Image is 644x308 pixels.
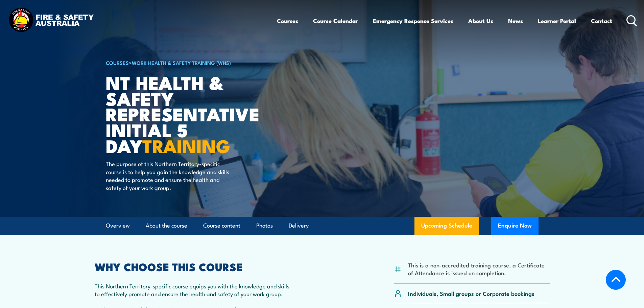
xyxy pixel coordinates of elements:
h2: WHY CHOOSE THIS COURSE [95,262,292,271]
p: This Northern Territory-specific course equips you with the knowledge and skills to effectively p... [95,282,292,298]
p: The purpose of this Northern Territory-specific course is to help you gain the knowledge and skil... [106,160,229,191]
a: Course Calendar [313,12,358,30]
a: Contact [591,12,612,30]
a: Overview [106,217,130,235]
a: Upcoming Schedule [414,217,479,235]
a: Courses [277,12,298,30]
button: Enquire Now [491,217,539,235]
a: Emergency Response Services [373,12,453,30]
a: Learner Portal [538,12,576,30]
p: Individuals, Small groups or Corporate bookings [408,289,534,297]
a: Course content [203,217,240,235]
a: Photos [256,217,273,235]
a: About the course [146,217,187,235]
li: This is a non-accredited training course, a Certificate of Attendance is issued on completion. [408,261,550,277]
a: COURSES [106,59,129,66]
strong: TRAINING [142,131,230,159]
h6: > [106,58,273,67]
a: Work Health & Safety Training (WHS) [132,59,231,66]
a: About Us [468,12,493,30]
a: Delivery [289,217,309,235]
a: News [508,12,523,30]
h1: NT Health & Safety Representative Initial 5 Day [106,74,273,153]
